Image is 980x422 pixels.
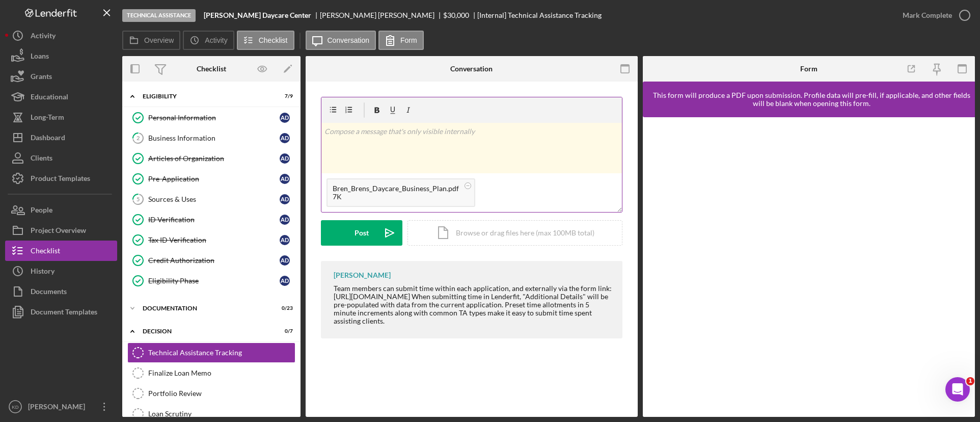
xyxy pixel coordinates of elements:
[5,261,117,281] button: History
[653,127,966,407] iframe: Lenderfit form
[280,276,290,286] div: A D
[5,397,117,417] button: KD[PERSON_NAME]
[5,302,117,322] button: Document Templates
[31,281,67,304] div: Documents
[148,369,295,377] div: Finalize Loan Memo
[127,271,295,291] a: Eligibility PhaseAD
[143,328,267,334] div: Decision
[137,135,140,141] tspan: 2
[334,271,391,279] div: [PERSON_NAME]
[280,113,290,123] div: A D
[204,11,311,19] b: [PERSON_NAME] Daycare Center
[148,134,280,142] div: Business Information
[280,133,290,143] div: A D
[122,31,180,50] button: Overview
[148,195,280,203] div: Sources & Uses
[148,389,295,398] div: Portfolio Review
[197,65,226,73] div: Checklist
[280,255,290,266] div: A D
[25,397,92,419] div: [PERSON_NAME]
[148,349,295,357] div: Technical Assistance Tracking
[280,235,290,245] div: A D
[320,11,443,19] div: [PERSON_NAME] [PERSON_NAME]
[148,277,280,285] div: Eligibility Phase
[127,230,295,250] a: Tax ID VerificationAD
[183,31,234,50] button: Activity
[148,410,295,418] div: Loan Scrutiny
[143,93,267,99] div: Eligibility
[127,128,295,148] a: 2Business InformationAD
[148,216,280,224] div: ID Verification
[333,184,459,193] div: Bren_Brens_Daycare_Business_Plan.pdf
[477,11,602,19] div: [Internal] Technical Assistance Tracking
[945,377,970,402] iframe: Intercom live chat
[127,148,295,169] a: Articles of OrganizationAD
[450,65,493,73] div: Conversation
[892,5,975,25] button: Mark Complete
[280,174,290,184] div: A D
[259,36,288,44] label: Checklist
[127,250,295,271] a: Credit AuthorizationAD
[800,65,818,73] div: Form
[280,215,290,225] div: A D
[280,194,290,204] div: A D
[355,220,369,246] div: Post
[334,284,612,325] div: Team members can submit time within each application, and externally via the form link: [URL][DOM...
[333,193,459,201] div: 7K
[127,383,295,404] a: Portfolio Review
[143,305,267,311] div: Documentation
[205,36,227,44] label: Activity
[903,5,952,25] div: Mark Complete
[127,189,295,209] a: 5Sources & UsesAD
[122,9,196,22] div: Technical Assistance
[5,281,117,302] button: Documents
[127,363,295,383] a: Finalize Loan Memo
[127,342,295,363] a: Technical Assistance Tracking
[328,36,370,44] label: Conversation
[31,302,97,325] div: Document Templates
[966,377,974,385] span: 1
[443,11,469,19] span: $30,000
[127,108,295,128] a: Personal InformationAD
[127,169,295,189] a: Pre-ApplicationAD
[137,196,140,202] tspan: 5
[31,261,55,284] div: History
[648,91,975,108] div: This form will produce a PDF upon submission. Profile data will pre-fill, if applicable, and othe...
[148,236,280,244] div: Tax ID Verification
[280,153,290,164] div: A D
[148,114,280,122] div: Personal Information
[306,31,376,50] button: Conversation
[237,31,294,50] button: Checklist
[275,93,293,99] div: 7 / 9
